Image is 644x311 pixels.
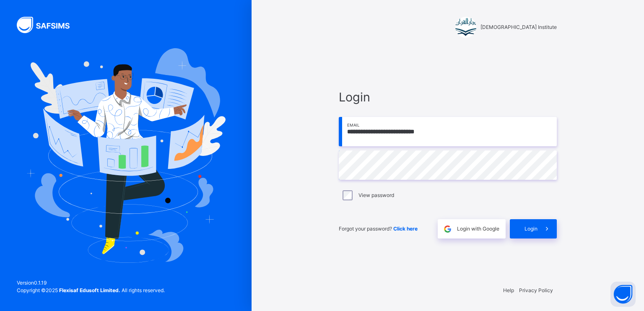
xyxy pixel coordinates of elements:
[525,225,538,233] span: Login
[339,225,418,232] span: Forgot your password?
[26,48,226,263] img: Hero Image
[17,287,165,293] span: Copyright © 2025 All rights reserved.
[393,225,418,232] a: Click here
[480,23,557,31] span: [DEMOGRAPHIC_DATA] Institute
[339,88,557,106] span: Login
[610,282,636,307] button: Open asap
[17,17,80,33] img: SAFSIMS Logo
[503,287,514,293] a: Help
[457,225,499,233] span: Login with Google
[443,224,452,234] img: google.396cfc9801f0270233282035f929180a.svg
[59,287,120,293] strong: Flexisaf Edusoft Limited.
[358,192,394,199] label: View password
[519,287,553,293] a: Privacy Policy
[17,279,165,287] span: Version 0.1.19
